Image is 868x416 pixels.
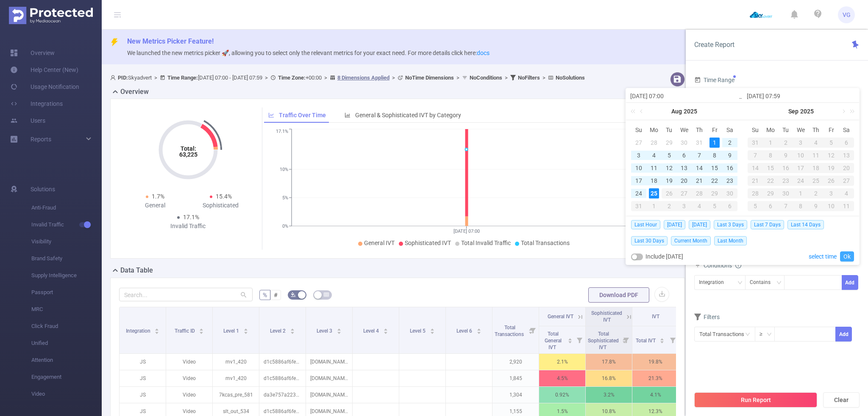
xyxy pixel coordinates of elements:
b: No Filters [518,74,540,81]
span: Current Month [671,236,711,245]
div: 3 [677,201,692,211]
td: September 27, 2025 [839,174,854,187]
td: September 9, 2025 [778,149,793,162]
i: icon: down [776,280,782,286]
td: August 25, 2025 [646,187,662,200]
div: 3 [823,188,839,198]
span: Conditions [704,262,741,269]
td: August 7, 2025 [692,149,707,162]
td: September 15, 2025 [763,162,778,174]
th: Wed [677,124,692,136]
tspan: 0% [282,223,288,229]
span: Unified [31,335,102,352]
td: September 5, 2025 [823,136,839,149]
td: October 10, 2025 [823,200,839,212]
div: 3 [793,138,809,148]
div: 30 [679,138,689,148]
span: We [677,126,692,134]
td: September 3, 2025 [677,200,692,212]
span: Th [692,126,707,134]
span: Last Hour [631,220,660,229]
td: September 6, 2025 [839,136,854,149]
div: 4 [649,150,659,160]
td: August 9, 2025 [722,149,737,162]
span: 15.4% [216,193,232,200]
div: 15 [709,163,720,173]
div: 28 [649,138,659,148]
tspan: Total: [180,145,196,152]
span: Invalid Traffic [31,216,102,233]
th: Sun [631,124,646,136]
td: September 4, 2025 [808,136,823,149]
i: icon: bar-chart [345,112,351,118]
th: Sun [748,124,763,136]
td: September 18, 2025 [808,162,823,174]
span: Last 30 Days [631,236,668,245]
div: 24 [634,188,644,198]
div: 21 [694,176,704,186]
td: August 18, 2025 [646,174,662,187]
span: General & Sophisticated IVT by Category [355,112,461,118]
td: September 22, 2025 [763,174,778,187]
td: August 14, 2025 [692,162,707,174]
span: Supply Intelligence [31,267,102,284]
span: Fr [823,126,839,134]
i: icon: thunderbolt [110,38,119,47]
td: September 29, 2025 [763,187,778,200]
div: Contains [750,275,776,289]
span: Traffic Over Time [279,112,326,118]
div: 14 [748,163,763,173]
td: August 27, 2025 [677,187,692,200]
div: 4 [692,201,707,211]
div: 1 [763,138,778,148]
span: Tu [778,126,793,134]
b: Time Zone: [278,74,306,81]
div: 26 [662,188,677,198]
span: [DATE] [664,220,685,229]
td: July 31, 2025 [692,136,707,149]
div: 16 [725,163,735,173]
input: End date [747,91,855,101]
tspan: 63,225 [179,151,197,158]
div: 20 [679,176,689,186]
td: October 5, 2025 [748,200,763,212]
span: Sa [839,126,854,134]
span: Last 3 Days [714,220,747,229]
div: 6 [679,150,689,160]
td: October 6, 2025 [763,200,778,212]
span: Mo [646,126,662,134]
a: Ok [840,251,854,262]
td: September 12, 2025 [823,149,839,162]
b: Time Range: [167,74,198,81]
span: Total Invalid Traffic [461,240,511,246]
div: 29 [763,188,778,198]
td: September 2, 2025 [778,136,793,149]
a: Usage Notification [10,78,79,95]
td: August 13, 2025 [677,162,692,174]
td: August 1, 2025 [707,136,722,149]
td: September 3, 2025 [793,136,809,149]
div: 31 [631,201,646,211]
span: Th [808,126,823,134]
div: 8 [709,150,720,160]
span: Last Month [714,236,747,245]
div: 29 [664,138,674,148]
td: September 16, 2025 [778,162,793,174]
td: August 20, 2025 [677,174,692,187]
span: MRC [31,301,102,318]
td: August 23, 2025 [722,174,737,187]
div: 22 [763,176,778,186]
div: 23 [778,176,793,186]
tspan: 5% [282,195,288,201]
th: Thu [808,124,823,136]
i: icon: down [737,280,743,286]
td: September 11, 2025 [808,149,823,162]
div: 7 [778,201,793,211]
div: Invalid Traffic [155,222,221,231]
th: Fri [823,124,839,136]
td: August 19, 2025 [662,174,677,187]
tspan: 17.1% [276,129,288,135]
input: Start date [630,91,738,101]
td: October 9, 2025 [808,200,823,212]
span: Passport [31,284,102,301]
